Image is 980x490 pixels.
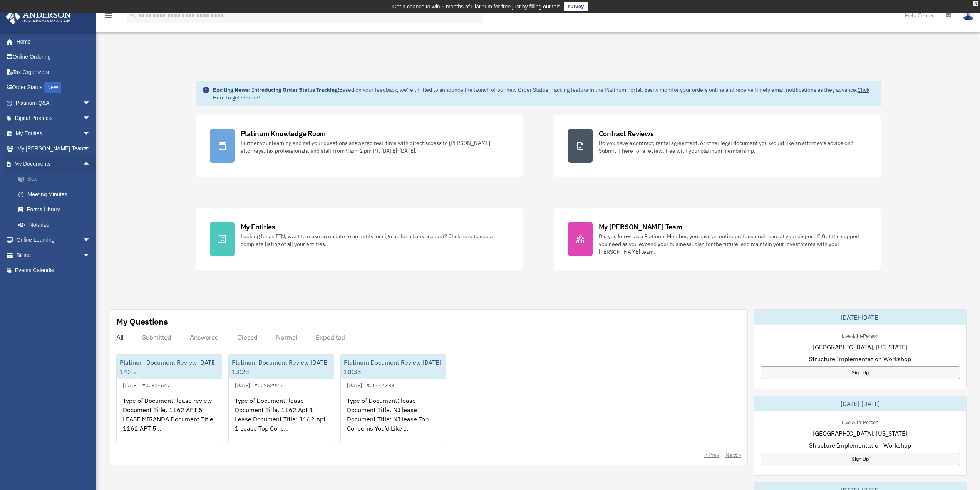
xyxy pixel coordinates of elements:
div: My Questions [116,316,168,327]
span: Structure Implementation Workshop [809,354,911,364]
div: Answered [190,333,219,341]
a: Box [11,172,102,187]
div: Further your learning and get your questions answered real-time with direct access to [PERSON_NAM... [241,139,509,155]
div: Platinum Knowledge Room [241,129,326,138]
div: [DATE] - #00752925 [229,381,288,389]
div: close [973,1,978,6]
span: arrow_drop_down [83,248,98,263]
div: My Entities [241,222,275,232]
div: Live & In-Person [836,331,885,339]
a: Platinum Document Review [DATE] 13:28[DATE] - #00752925Type of Document: lease Document Title: 11... [228,354,334,443]
div: Contract Reviews [599,129,654,138]
a: Billingarrow_drop_down [5,248,102,263]
a: My Entities Looking for an EIN, want to make an update to an entity, or sign up for a bank accoun... [196,208,523,270]
div: Did you know, as a Platinum Member, you have an entire professional team at your disposal? Get th... [599,232,867,256]
div: Do you have a contract, rental agreement, or other legal document you would like an attorney's ad... [599,139,867,155]
a: Online Learningarrow_drop_down [5,232,102,248]
a: Platinum Q&Aarrow_drop_down [5,95,102,111]
span: [GEOGRAPHIC_DATA], [US_STATE] [813,342,907,352]
div: Submitted [142,333,171,341]
a: Tax Organizers [5,64,102,80]
a: Click Here to get started! [213,86,869,101]
div: Type of Document: lease Document Title: 1162 Apt 1 Lease Document Title: 1162 Apt 1 Lease Top Con... [229,390,334,450]
a: Platinum Document Review [DATE] 14:42[DATE] - #00824647Type of Document: lease review Document Ti... [116,354,222,443]
a: survey [564,2,588,11]
div: Expedited [316,333,345,341]
div: Get a chance to win 6 months of Platinum for free just by filling out this [392,2,561,11]
div: [DATE]-[DATE] [754,396,966,411]
a: My Documentsarrow_drop_up [5,156,102,172]
div: [DATE]-[DATE] [754,310,966,325]
a: Home [5,34,98,49]
a: My [PERSON_NAME] Team Did you know, as a Platinum Member, you have an entire professional team at... [554,208,881,270]
a: Forms Library [11,202,102,217]
a: Sign Up [761,366,960,379]
span: arrow_drop_down [83,126,98,141]
div: Live & In-Person [836,418,885,426]
div: Looking for an EIN, want to make an update to an entity, or sign up for a bank account? Click her... [241,232,509,248]
div: Closed [237,333,258,341]
div: Type of Document: lease review Document Title: 1162 APT 5 LEASE MIRANDA Document Title: 1162 APT ... [117,390,222,450]
div: Normal [276,333,297,341]
a: Digital Productsarrow_drop_down [5,111,102,126]
i: search [129,10,137,19]
span: arrow_drop_up [83,156,98,172]
div: Based on your feedback, we're thrilled to announce the launch of our new Order Status Tracking fe... [213,86,874,101]
a: My Entitiesarrow_drop_down [5,126,102,141]
a: Order StatusNEW [5,80,102,96]
span: arrow_drop_down [83,95,98,111]
a: My [PERSON_NAME] Teamarrow_drop_down [5,141,102,157]
div: Platinum Document Review [DATE] 13:28 [229,355,334,379]
span: Structure Implementation Workshop [809,441,911,450]
a: Events Calendar [5,263,102,278]
div: [DATE] - #00444383 [341,381,400,389]
a: Contract Reviews Do you have a contract, rental agreement, or other legal document you would like... [554,115,881,177]
div: Type of Document: lease Document Title: NJ lease Document Title: NJ lease Top Concerns You’d Like... [341,390,446,450]
span: arrow_drop_down [83,111,98,126]
div: Platinum Document Review [DATE] 10:35 [341,355,446,379]
img: Anderson Advisors Platinum Portal [3,9,73,24]
div: My [PERSON_NAME] Team [599,222,682,232]
div: All [116,333,124,341]
strong: Exciting News: Introducing Order Status Tracking! [213,86,339,93]
span: arrow_drop_down [83,141,98,157]
a: Notarize [11,217,102,232]
div: [DATE] - #00824647 [117,381,176,389]
div: Platinum Document Review [DATE] 14:42 [117,355,222,379]
div: NEW [44,82,61,93]
a: Platinum Knowledge Room Further your learning and get your questions answered real-time with dire... [196,115,523,177]
a: Meeting Minutes [11,187,102,202]
span: [GEOGRAPHIC_DATA], [US_STATE] [813,429,907,438]
i: menu [104,11,113,20]
a: Sign Up [761,453,960,465]
img: User Pic [963,10,974,21]
span: arrow_drop_down [83,232,98,248]
a: Online Ordering [5,49,102,65]
a: Platinum Document Review [DATE] 10:35[DATE] - #00444383Type of Document: lease Document Title: NJ... [340,354,446,443]
a: menu [104,13,113,20]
